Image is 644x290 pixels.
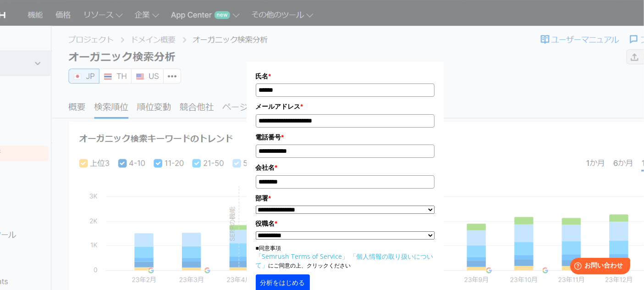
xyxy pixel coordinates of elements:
label: 氏名 [256,71,435,81]
label: 部署 [256,193,435,203]
label: 電話番号 [256,132,435,142]
a: 「Semrush Terms of Service」 [256,252,349,261]
label: 会社名 [256,162,435,173]
p: ■同意事項 にご同意の上、クリックください [256,244,435,270]
iframe: Help widget launcher [562,254,634,280]
label: メールアドレス [256,101,435,112]
a: 「個人情報の取り扱いについて」 [256,252,434,269]
label: 役職名 [256,218,435,229]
